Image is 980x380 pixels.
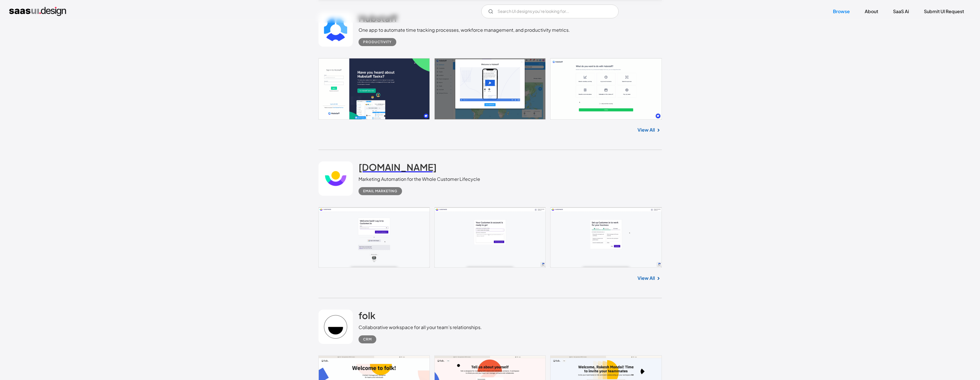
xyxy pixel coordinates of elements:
div: Marketing Automation for the Whole Customer Lifecycle [359,176,480,183]
a: [DOMAIN_NAME] [359,161,437,176]
div: Email Marketing [363,188,397,195]
a: View All [638,126,655,133]
div: CRM [363,336,372,343]
a: Submit UI Request [917,5,971,18]
a: About [858,5,885,18]
h2: folk [359,310,375,321]
div: Collaborative workspace for all your team’s relationships. [359,324,482,331]
form: Email Form [481,5,619,18]
a: folk [359,310,375,324]
a: home [9,7,66,16]
div: One app to automate time tracking processes, workforce management, and productivity metrics. [359,27,570,33]
h2: [DOMAIN_NAME] [359,161,437,173]
a: View All [638,275,655,282]
a: Browse [826,5,857,18]
div: Productivity [363,39,392,45]
input: Search UI designs you're looking for... [481,5,619,18]
a: SaaS Ai [886,5,916,18]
